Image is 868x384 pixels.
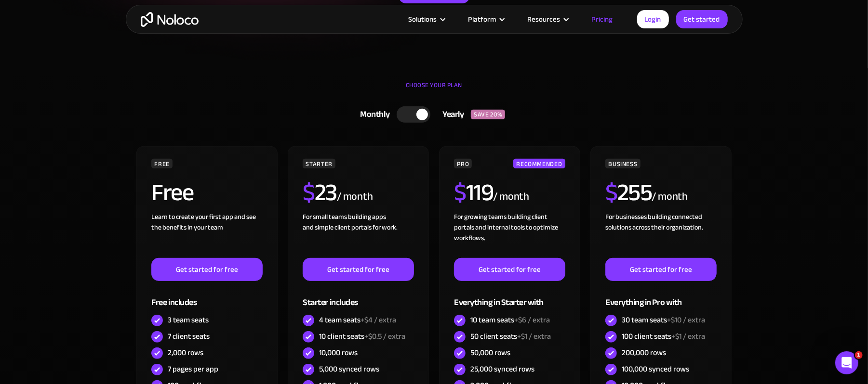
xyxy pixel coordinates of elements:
div: 30 team seats [622,315,705,325]
div: 100 client seats [622,331,705,342]
div: For businesses building connected solutions across their organization. ‍ [605,212,716,258]
div: 50 client seats [470,331,551,342]
div: BUSINESS [605,159,640,168]
div: For small teams building apps and simple client portals for work. ‍ [303,212,414,258]
img: Profile image for Help Bot [27,5,43,21]
div: Learn to create your first app and see the benefits in your team ‍ [151,212,262,258]
div: Platform [468,13,496,26]
span: $ [605,170,617,215]
div: Free includes [151,281,262,312]
div: For multiple customer apps, you have two options: [15,170,177,189]
div: SAVE 20% [471,110,505,119]
div: The standard plans share user limits across all apps in your workspace, so separate customer apps... [15,269,177,297]
span: +$1 / extra [517,329,551,344]
div: 7 client seats [168,331,210,342]
div: 25,000 synced rows [470,364,534,374]
a: Get started for free [151,258,262,281]
div: Close [169,4,187,21]
div: / month [652,189,688,205]
div: Monthly [348,107,397,122]
div: 7 pages per app [168,364,218,374]
div: CHOOSE YOUR PLAN [135,78,733,102]
div: not really , say I want to create mulitple apps for different customers , this means I just can't... [35,74,185,133]
div: Platform [456,13,516,26]
span: +$0.5 / extra [364,329,405,344]
div: Everything in Starter with [454,281,565,312]
span: 1 [855,351,863,359]
b: Option 1: [15,194,51,202]
a: Source reference 128547816: [161,204,169,212]
div: Was that helpful? [8,45,82,66]
a: Get started for free [303,258,414,281]
p: The team can also help [47,12,120,22]
textarea: Message… [8,290,185,307]
div: Resources [516,13,580,26]
a: Get started for free [605,258,716,281]
div: Yearly [430,107,471,122]
span: +$6 / extra [514,313,550,327]
button: Send a message… [165,307,181,322]
div: Danya says… [8,74,185,141]
span: +$1 / extra [671,329,705,344]
button: Emoji picker [15,310,23,318]
div: Starter includes [303,281,414,312]
div: Contact our sales team for custom Enterprise pricing if you need multiple apps with many external... [15,217,177,264]
div: 10 client seats [319,331,405,342]
button: Home [151,4,169,22]
div: 3 team seats [168,315,209,325]
div: 50,000 rows [470,347,510,358]
div: Resources [528,13,561,26]
div: FREE [151,159,173,168]
span: $ [454,170,466,215]
div: PRO [454,159,472,168]
button: go back [6,4,25,22]
div: Everything in Pro with [605,281,716,312]
div: Help Bot says… [8,45,185,74]
div: Was that helpful? [15,51,74,61]
iframe: Intercom live chat [835,351,858,374]
div: 200,000 rows [622,347,666,358]
div: For growing teams building client portals and internal tools to optimize workflows. [454,212,565,258]
h1: Help Bot [47,5,80,12]
a: Source reference 22646391: [160,157,168,165]
a: home [141,12,199,27]
div: Solutions [409,13,437,26]
div: STARTER [303,159,335,168]
a: Login [637,10,669,28]
a: Pricing [580,13,625,26]
div: RECOMMENDED [513,159,565,168]
div: 2,000 rows [168,347,203,358]
div: Help Bot says… [8,140,185,304]
h2: Free [151,180,193,205]
h2: 23 [303,180,337,205]
div: / month [493,189,529,205]
div: / month [337,189,373,205]
div: not really , say I want to create mulitple apps for different customers , this means I just can't... [42,80,177,127]
button: Upload attachment [46,310,53,318]
b: Option 2: [15,218,51,225]
div: You're correct - with one account, users are counted across all your apps, not per app.Source ref... [8,140,185,303]
h2: 255 [605,180,652,205]
div: Each customer needs their own separate Noloco account and subscription. [15,193,177,212]
div: 100,000 synced rows [622,364,689,374]
div: Solutions [397,13,456,26]
div: 5,000 synced rows [319,364,379,374]
span: +$10 / extra [667,313,705,327]
div: 10,000 rows [319,347,358,358]
span: $ [303,170,315,215]
span: +$4 / extra [361,313,396,327]
button: Gif picker [30,310,38,318]
a: Get started for free [454,258,565,281]
div: 10 team seats [470,315,550,325]
div: You're correct - with one account, users are counted across all your apps, not per app. [15,146,177,165]
div: 4 team seats [319,315,396,325]
h2: 119 [454,180,493,205]
a: Get started [676,10,728,28]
